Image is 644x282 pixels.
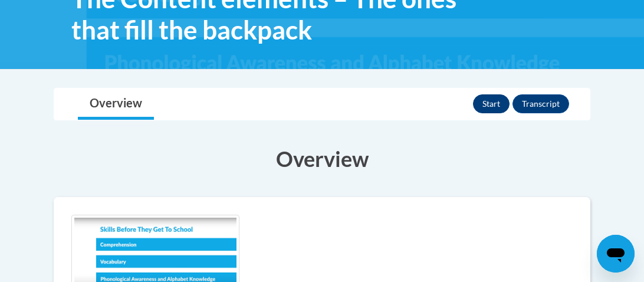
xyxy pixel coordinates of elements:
a: Overview [78,88,154,120]
button: Transcript [512,94,569,113]
iframe: Botón para iniciar la ventana de mensajería [597,235,635,273]
h3: Overview [54,144,590,173]
button: Start [473,94,510,113]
